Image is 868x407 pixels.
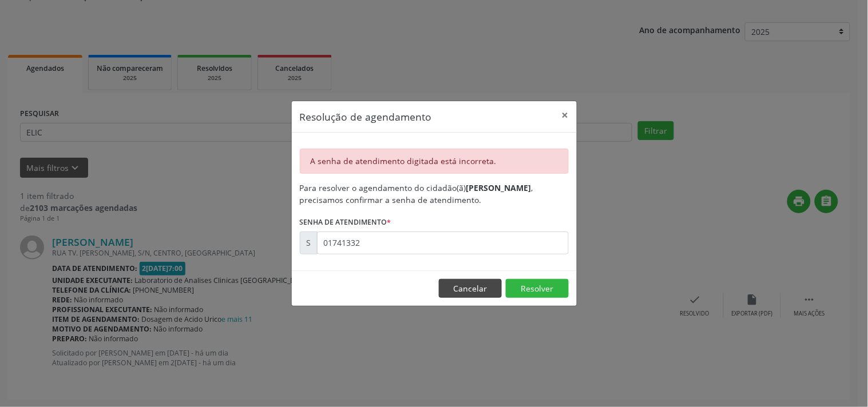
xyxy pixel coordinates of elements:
[506,279,569,298] button: Resolver
[439,279,502,298] button: Cancelar
[300,182,569,206] div: Para resolver o agendamento do cidadão(ã) , precisamos confirmar a senha de atendimento.
[300,149,569,174] div: A senha de atendimento digitada está incorreta.
[466,182,532,193] b: [PERSON_NAME]
[554,101,577,129] button: Close
[300,232,318,254] div: S
[300,214,391,232] label: Senha de atendimento
[300,109,432,124] h5: Resolução de agendamento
